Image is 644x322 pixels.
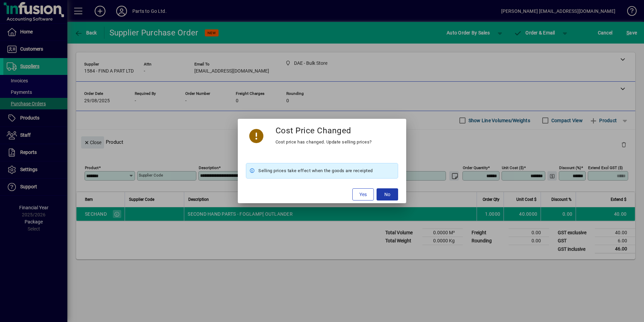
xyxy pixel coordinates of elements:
[384,191,390,198] span: No
[377,188,398,200] button: No
[359,191,367,198] span: Yes
[276,138,372,146] div: Cost price has changed. Update selling prices?
[258,167,373,175] span: Selling prices take effect when the goods are receipted
[352,188,374,200] button: Yes
[276,126,351,135] h3: Cost Price Changed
